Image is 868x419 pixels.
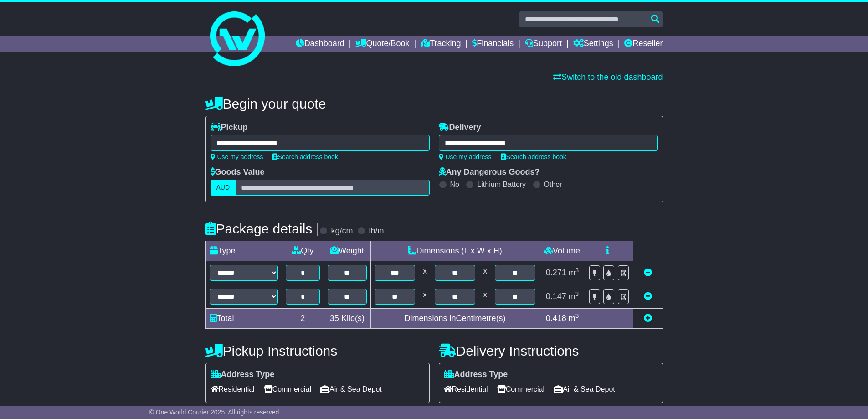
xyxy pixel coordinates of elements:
[497,382,544,396] span: Commercial
[320,382,382,396] span: Air & Sea Depot
[472,36,514,52] a: Financials
[205,309,282,329] td: Total
[575,267,579,274] sup: 3
[439,167,540,177] label: Any Dangerous Goods?
[324,309,371,329] td: Kilo(s)
[444,382,488,396] span: Residential
[149,409,281,416] span: © One World Courier 2025. All rights reserved.
[419,285,431,309] td: x
[569,292,579,301] span: m
[444,370,508,380] label: Address Type
[355,36,409,52] a: Quote/Book
[479,285,491,309] td: x
[330,314,339,323] span: 35
[205,241,282,261] td: Type
[439,123,481,133] label: Delivery
[370,309,539,329] td: Dimensions in Centimetre(s)
[419,261,431,285] td: x
[644,314,652,323] a: Add new item
[211,123,248,133] label: Pickup
[569,268,579,277] span: m
[479,261,491,285] td: x
[369,226,384,236] label: lb/in
[211,180,236,196] label: AUD
[211,167,265,177] label: Goods Value
[501,153,566,160] a: Search address book
[450,180,459,189] label: No
[575,312,579,319] sup: 3
[546,292,566,301] span: 0.147
[282,241,324,261] td: Qty
[282,309,324,329] td: 2
[546,314,566,323] span: 0.418
[264,382,311,396] span: Commercial
[546,268,566,277] span: 0.271
[211,370,275,380] label: Address Type
[553,72,663,82] a: Switch to the old dashboard
[569,314,579,323] span: m
[644,292,652,301] a: Remove this item
[421,36,461,52] a: Tracking
[544,180,562,189] label: Other
[211,382,255,396] span: Residential
[331,226,353,236] label: kg/cm
[624,36,663,52] a: Reseller
[439,343,663,358] h4: Delivery Instructions
[205,96,663,111] h4: Begin your quote
[554,382,615,396] span: Air & Sea Depot
[296,36,344,52] a: Dashboard
[439,153,492,160] a: Use my address
[525,36,562,52] a: Support
[324,241,371,261] td: Weight
[573,36,613,52] a: Settings
[477,180,526,189] label: Lithium Battery
[370,241,539,261] td: Dimensions (L x W x H)
[539,241,585,261] td: Volume
[272,153,338,160] a: Search address book
[644,268,652,277] a: Remove this item
[205,343,430,358] h4: Pickup Instructions
[205,221,320,236] h4: Package details |
[575,290,579,297] sup: 3
[211,153,263,160] a: Use my address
